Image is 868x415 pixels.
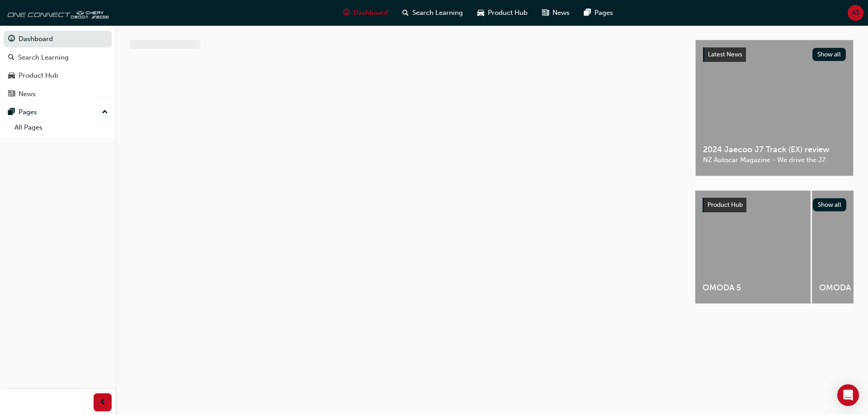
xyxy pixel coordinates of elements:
button: Pages [4,104,112,121]
span: pages-icon [584,7,591,19]
a: Latest NewsShow all [703,47,846,62]
span: 2024 Jaecoo J7 Track (EX) review [703,145,846,155]
span: Search Learning [412,8,463,18]
a: search-iconSearch Learning [395,4,470,22]
span: Pages [594,8,613,18]
button: DashboardSearch LearningProduct HubNews [4,29,112,104]
button: Show all [813,198,847,211]
span: news-icon [542,7,549,19]
a: news-iconNews [535,4,577,22]
span: car-icon [477,7,484,19]
a: car-iconProduct Hub [470,4,535,22]
span: news-icon [8,90,15,98]
a: All Pages [11,121,112,135]
span: search-icon [8,54,14,62]
a: Search Learning [4,49,112,66]
span: prev-icon [99,397,106,408]
img: oneconnect [5,4,108,22]
span: NZ Autocar Magazine - We drive the J7. [703,155,846,165]
div: Open Intercom Messenger [837,384,859,406]
div: Pages [19,107,37,117]
a: guage-iconDashboard [336,4,395,22]
button: Show all [812,48,846,61]
a: Latest NewsShow all2024 Jaecoo J7 Track (EX) reviewNZ Autocar Magazine - We drive the J7. [695,40,854,176]
a: pages-iconPages [577,4,620,22]
div: News [19,89,36,99]
span: up-icon [102,107,108,118]
a: News [4,86,112,103]
span: search-icon [402,7,409,19]
span: OMODA 5 [703,283,803,293]
a: OMODA 5 [695,191,811,303]
span: Product Hub [708,201,743,209]
span: guage-icon [8,35,15,43]
div: Product Hub [19,70,58,81]
a: Product Hub [4,67,112,84]
a: Dashboard [4,31,112,47]
span: News [552,8,570,18]
span: Latest News [708,51,742,58]
span: Product Hub [488,8,528,18]
span: Dashboard [354,8,388,18]
span: pages-icon [8,108,15,117]
div: Search Learning [18,52,69,63]
span: car-icon [8,72,15,80]
span: guage-icon [343,7,350,19]
span: AS [852,8,859,18]
a: Product HubShow all [703,198,846,212]
button: AS [848,5,863,21]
